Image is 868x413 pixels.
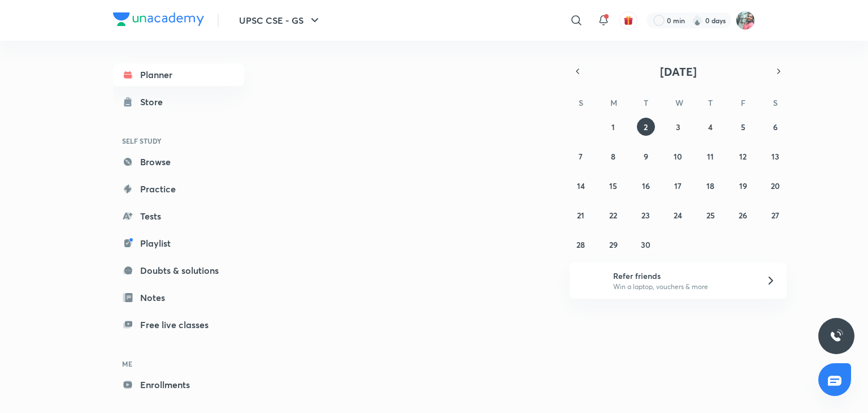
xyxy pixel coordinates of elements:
abbr: September 14, 2025 [577,180,585,191]
abbr: Tuesday [644,97,648,108]
abbr: September 26, 2025 [739,210,747,221]
abbr: September 20, 2025 [771,180,780,191]
button: September 8, 2025 [604,147,622,165]
a: Enrollments [113,373,244,396]
abbr: September 22, 2025 [609,210,617,221]
button: September 7, 2025 [572,147,590,165]
button: September 4, 2025 [701,118,719,136]
abbr: September 8, 2025 [611,151,615,162]
a: Free live classes [113,313,244,336]
button: September 3, 2025 [669,118,687,136]
h6: Refer friends [613,270,752,282]
h6: SELF STUDY [113,131,244,150]
abbr: Saturday [773,97,778,108]
abbr: September 28, 2025 [576,239,585,250]
abbr: Friday [741,97,745,108]
abbr: September 3, 2025 [676,122,680,132]
a: Playlist [113,232,244,255]
abbr: September 7, 2025 [579,151,583,162]
button: September 14, 2025 [572,177,590,195]
button: UPSC CSE - GS [232,9,328,32]
abbr: Sunday [579,97,583,108]
abbr: September 21, 2025 [577,210,584,221]
a: Browse [113,150,244,173]
button: September 2, 2025 [637,118,655,136]
button: September 20, 2025 [766,177,784,195]
button: September 30, 2025 [637,235,655,253]
abbr: Thursday [708,97,713,108]
abbr: September 13, 2025 [771,151,779,162]
a: Planner [113,63,244,86]
abbr: September 2, 2025 [644,122,648,132]
button: September 29, 2025 [604,235,622,253]
button: September 16, 2025 [637,177,655,195]
a: Notes [113,286,244,309]
button: September 26, 2025 [734,206,752,224]
button: September 24, 2025 [669,206,687,224]
abbr: September 29, 2025 [609,239,618,250]
div: Store [140,95,170,109]
button: September 10, 2025 [669,147,687,165]
h6: ME [113,354,244,373]
abbr: September 15, 2025 [609,180,617,191]
abbr: September 24, 2025 [674,210,682,221]
abbr: September 6, 2025 [773,122,778,132]
a: Company Logo [113,12,204,29]
a: Doubts & solutions [113,259,244,282]
abbr: September 11, 2025 [707,151,714,162]
abbr: Wednesday [675,97,683,108]
button: September 1, 2025 [604,118,622,136]
abbr: September 4, 2025 [708,122,713,132]
button: September 12, 2025 [734,147,752,165]
button: September 13, 2025 [766,147,784,165]
img: avatar [623,15,633,25]
abbr: September 25, 2025 [706,210,715,221]
abbr: September 17, 2025 [674,180,682,191]
button: September 9, 2025 [637,147,655,165]
abbr: September 30, 2025 [641,239,650,250]
img: ttu [830,329,843,343]
button: [DATE] [585,63,771,79]
abbr: September 1, 2025 [611,122,615,132]
button: avatar [619,11,637,29]
button: September 18, 2025 [701,177,719,195]
abbr: September 9, 2025 [644,151,648,162]
img: referral [579,269,601,292]
button: September 23, 2025 [637,206,655,224]
abbr: September 10, 2025 [674,151,682,162]
abbr: September 5, 2025 [741,122,745,132]
img: Prerna Pathak [736,11,755,30]
abbr: Monday [610,97,617,108]
span: [DATE] [660,64,697,79]
img: streak [692,15,703,26]
button: September 27, 2025 [766,206,784,224]
abbr: September 18, 2025 [706,180,714,191]
button: September 6, 2025 [766,118,784,136]
abbr: September 23, 2025 [641,210,650,221]
abbr: September 12, 2025 [739,151,747,162]
abbr: September 27, 2025 [771,210,779,221]
button: September 28, 2025 [572,235,590,253]
a: Practice [113,178,244,200]
abbr: September 19, 2025 [739,180,747,191]
button: September 5, 2025 [734,118,752,136]
abbr: September 16, 2025 [642,180,650,191]
p: Win a laptop, vouchers & more [613,282,752,292]
button: September 19, 2025 [734,177,752,195]
button: September 15, 2025 [604,177,622,195]
button: September 11, 2025 [701,147,719,165]
button: September 21, 2025 [572,206,590,224]
button: September 17, 2025 [669,177,687,195]
button: September 25, 2025 [701,206,719,224]
a: Tests [113,205,244,227]
button: September 22, 2025 [604,206,622,224]
img: Company Logo [113,12,204,26]
a: Store [113,91,244,113]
